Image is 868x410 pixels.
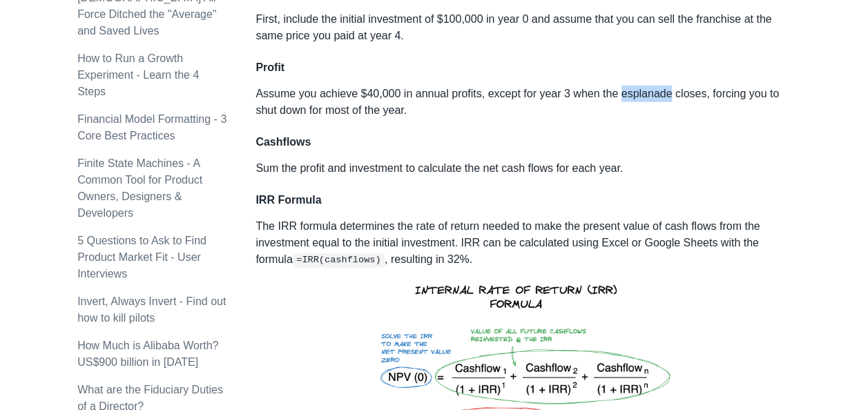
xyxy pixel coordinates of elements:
a: How Much is Alibaba Worth? US$900 billion in [DATE] [77,340,218,368]
code: =IRR(cashflows) [293,253,385,267]
p: Assume you achieve $40,000 in annual profits, except for year 3 when the esplanade closes, forcin... [255,86,791,119]
p: Sum the profit and investment to calculate the net cash flows for each year. [255,160,791,177]
h4: Cashflows [255,135,791,149]
h4: Profit [255,61,791,75]
a: Financial Model Formatting - 3 Core Best Practices [77,113,226,141]
a: How to Run a Growth Experiment - Learn the 4 Steps [77,52,199,97]
a: 5 Questions to Ask to Find Product Market Fit - User Interviews [77,235,206,280]
a: Finite State Machines - A Common Tool for Product Owners, Designers & Developers [77,157,202,219]
h4: IRR Formula [255,193,791,207]
p: First, include the initial investment of $100,000 in year 0 and assume that you can sell the fran... [255,11,791,44]
a: Invert, Always Invert - Find out how to kill pilots [77,295,226,324]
